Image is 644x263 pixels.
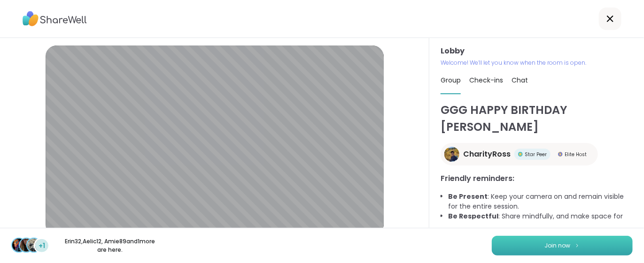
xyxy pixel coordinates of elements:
[512,75,528,85] span: Chat
[565,151,587,158] span: Elite Host
[441,75,461,85] span: Group
[23,8,87,30] img: ShareWell Logo
[27,239,40,252] img: Amie89
[448,211,633,231] li: : Share mindfully, and make space for everyone to share!
[441,45,633,57] h3: Lobby
[463,149,511,160] span: CharityRoss
[57,237,163,254] p: Erin32 , Aelic12 , Amie89 and 1 more are here.
[525,151,547,158] span: Star Peer
[448,192,488,201] b: Be Present
[469,75,503,85] span: Check-ins
[441,143,598,165] a: CharityRossCharityRossStar PeerStar PeerElite HostElite Host
[441,173,633,184] h3: Friendly reminders:
[518,152,523,157] img: Star Peer
[448,192,633,211] li: : Keep your camera on and remain visible for the entire session.
[441,102,633,135] h1: GGG HAPPY BIRTHDAY [PERSON_NAME]
[12,239,25,252] img: Erin32
[545,241,571,250] span: Join now
[574,243,580,248] img: ShareWell Logomark
[558,152,563,157] img: Elite Host
[448,211,498,221] b: Be Respectful
[20,239,33,252] img: Aelic12
[492,236,633,255] button: Join now
[441,59,633,67] p: Welcome! We’ll let you know when the room is open.
[444,147,459,162] img: CharityRoss
[39,241,45,251] span: +1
